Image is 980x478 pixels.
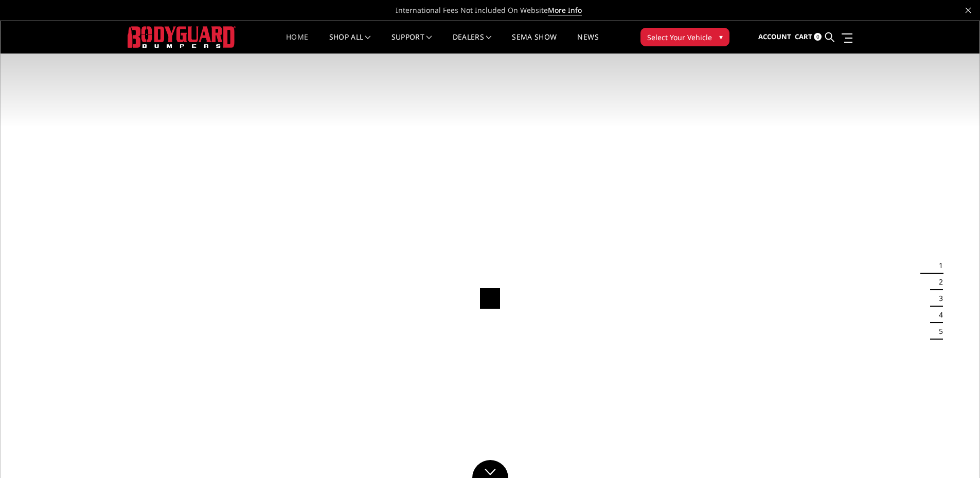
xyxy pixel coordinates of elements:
button: 1 of 5 [933,257,943,274]
span: Select Your Vehicle [647,32,712,43]
a: Dealers [453,33,492,54]
button: 5 of 5 [933,323,943,340]
button: 3 of 5 [933,290,943,307]
button: 4 of 5 [933,307,943,323]
span: Cart [795,32,812,41]
button: 2 of 5 [933,274,943,290]
a: More Info [548,5,582,15]
a: Click to Down [472,460,508,478]
span: Account [758,32,791,41]
span: 0 [814,33,822,41]
a: shop all [329,33,371,54]
a: Support [391,33,432,54]
img: BODYGUARD BUMPERS [128,26,236,47]
a: Cart 0 [795,23,822,51]
span: ▾ [719,31,723,42]
a: News [577,33,598,54]
button: Select Your Vehicle [640,28,729,46]
a: Account [758,23,791,51]
a: Home [286,33,308,54]
a: SEMA Show [512,33,557,54]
